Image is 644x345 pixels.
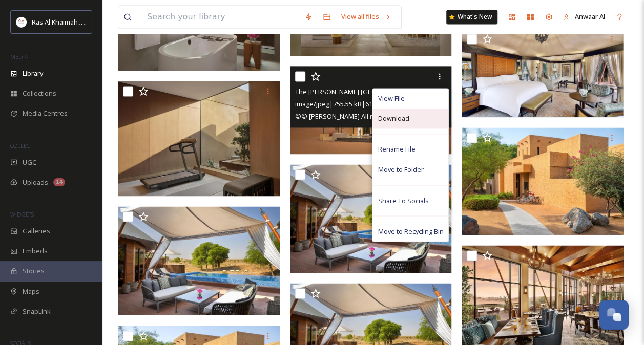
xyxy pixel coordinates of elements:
[290,164,452,273] img: The Ritz-Carlton Ras Al Khaimah, Al Wadi Desert Tented pool villa.jpg
[118,206,280,315] img: The Ritz-Carlton Ras Al Khaimah, Al Wadi Desert Villa Exterior RC Al Wadi Desert resort.jpg
[336,7,396,27] a: View all files
[10,210,34,218] span: WIDGETS
[295,87,575,96] span: The [PERSON_NAME] [GEOGRAPHIC_DATA], [GEOGRAPHIC_DATA] Signature Villa Exterior.jpg
[378,226,443,236] span: Move to Recycling Bin
[558,7,610,27] a: Anwaar Al
[23,266,45,276] span: Stories
[32,17,177,27] span: Ras Al Khaimah Tourism Development Authority
[118,81,280,196] img: The Ritz-Carlton Ras Al Khaimah, Al Wadi Desert Signature Villa Fitness Studio.jpg
[378,94,404,103] span: View File
[23,89,56,98] span: Collections
[142,6,299,28] input: Search your library
[462,127,624,235] img: The Ritz-Carlton Ras Al Khaimah, Al Wadi Desert.jpg
[462,29,624,117] img: The Ritz-Carlton Ras Al Khaimah, Al Wadi Desert Villa Interior RC Al Wadi Desert Resort.PNG
[53,178,65,186] div: 14
[575,12,605,21] span: Anwaar Al
[378,114,409,123] span: Download
[23,109,68,118] span: Media Centres
[378,196,428,205] span: Share To Socials
[378,144,415,154] span: Rename File
[295,99,398,109] span: image/jpeg | 755.55 kB | 6184 x 3361
[23,287,39,296] span: Maps
[23,158,36,167] span: UGC
[378,165,423,175] span: Move to Folder
[23,246,48,256] span: Embeds
[446,10,497,24] a: What's New
[23,307,51,316] span: SnapLink
[23,69,43,78] span: Library
[10,53,28,60] span: MEDIA
[599,300,629,330] button: Open Chat
[16,17,27,27] img: Logo_RAKTDA_RGB-01.png
[10,142,32,149] span: COLLECT
[23,226,50,236] span: Galleries
[23,178,48,187] span: Uploads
